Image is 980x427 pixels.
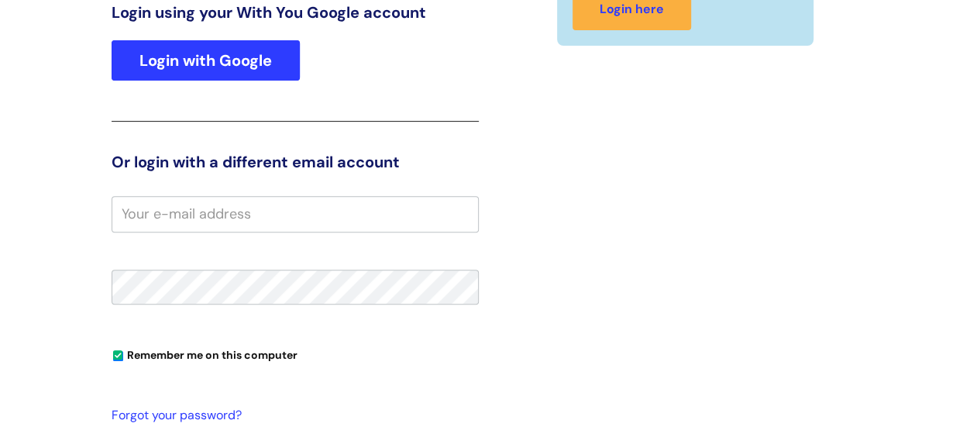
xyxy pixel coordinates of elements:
input: Remember me on this computer [113,351,123,361]
h3: Or login with a different email account [112,153,479,171]
h3: Login using your With You Google account [112,3,479,22]
a: Forgot your password? [112,405,471,427]
input: Your e-mail address [112,196,479,232]
a: Login with Google [112,40,300,81]
label: Remember me on this computer [112,345,297,362]
div: You can uncheck this option if you're logging in from a shared device [112,342,479,367]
